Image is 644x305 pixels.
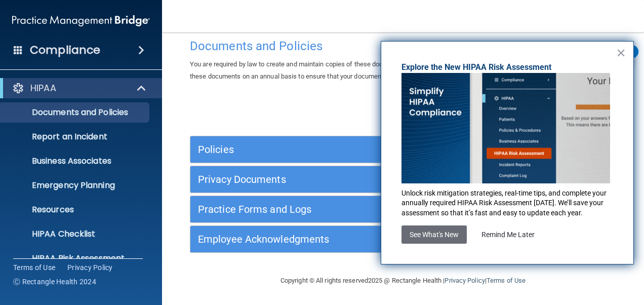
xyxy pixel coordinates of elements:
[30,43,100,57] h4: Compliance
[30,82,56,94] p: HIPAA
[7,132,145,142] p: Report an Incident
[445,277,485,284] a: Privacy Policy
[469,233,632,274] iframe: Drift Widget Chat Controller
[604,46,634,75] button: Open Resource Center, 2 new notifications
[473,225,543,244] button: Remind Me Later
[401,188,613,218] p: Unlock risk mitigation strategies, real-time tips, and complete your annually required HIPAA Risk...
[198,234,502,245] h5: Employee Acknowledgments
[7,253,145,263] p: HIPAA Risk Assessment
[7,107,145,118] p: Documents and Policies
[7,205,145,215] p: Resources
[218,264,588,297] div: Copyright © All rights reserved 2025 @ Rectangle Health | |
[13,277,96,287] span: Ⓒ Rectangle Health 2024
[13,262,55,273] a: Terms of Use
[190,40,616,53] h4: Documents and Policies
[487,277,526,284] a: Terms of Use
[190,60,610,80] span: You are required by law to create and maintain copies of these documents on file in your office. ...
[7,156,145,166] p: Business Associates
[616,45,626,61] button: Close
[67,262,113,273] a: Privacy Policy
[7,229,145,239] p: HIPAA Checklist
[401,225,467,244] button: See What's New
[12,11,150,31] img: PMB logo
[7,180,145,190] p: Emergency Planning
[198,174,502,185] h5: Privacy Documents
[401,62,613,73] p: Explore the New HIPAA Risk Assessment
[198,204,502,215] h5: Practice Forms and Logs
[198,144,502,155] h5: Policies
